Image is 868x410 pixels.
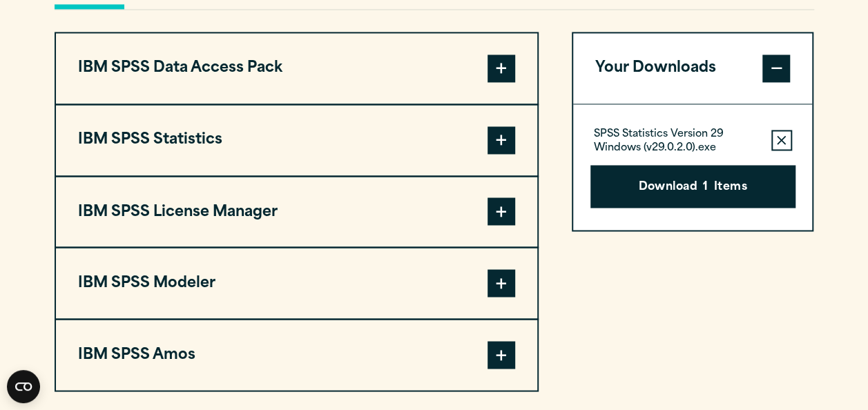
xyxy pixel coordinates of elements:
[594,128,760,155] p: SPSS Statistics Version 29 Windows (v29.0.2.0).exe
[573,104,813,230] div: Your Downloads
[56,248,537,318] button: IBM SPSS Modeler
[573,33,813,104] button: Your Downloads
[56,177,537,247] button: IBM SPSS License Manager
[7,370,40,403] button: Open CMP widget
[56,320,537,390] button: IBM SPSS Amos
[590,165,795,208] button: Download1Items
[703,179,708,197] span: 1
[56,33,537,104] button: IBM SPSS Data Access Pack
[56,105,537,175] button: IBM SPSS Statistics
